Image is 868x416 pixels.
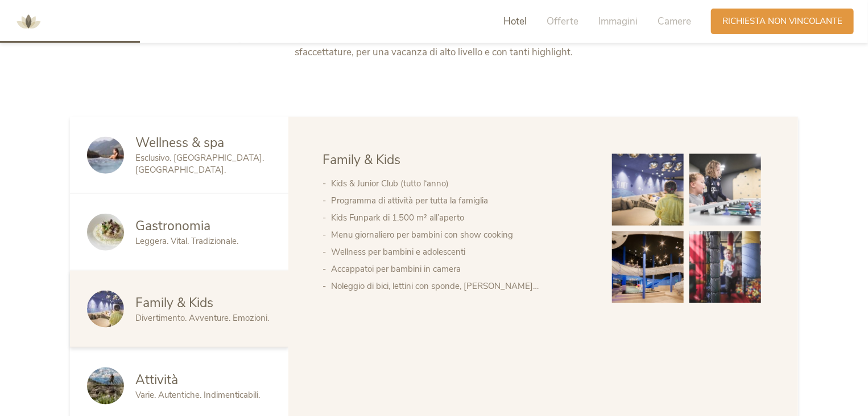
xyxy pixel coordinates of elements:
[331,175,589,192] li: Kids & Junior Club (tutto l‘anno)
[503,15,527,28] span: Hotel
[331,226,589,243] li: Menu giornaliero per bambini con show cooking
[331,243,589,260] li: Wellness per bambini e adolescenti
[135,312,269,324] span: Divertimento. Avventure. Emozioni.
[135,235,238,247] span: Leggera. Vital. Tradizionale.
[331,209,589,226] li: Kids Funpark di 1.500 m² all’aperto
[135,217,210,235] span: Gastronomia
[135,389,260,401] span: Varie. Autentiche. Indimenticabili.
[197,31,672,60] p: Scegliete il wellness resort AMONTI & LUNARIS nella tradizionale Valle Aurina, una valle dalle mi...
[11,5,46,39] img: AMONTI & LUNARIS Wellnessresort
[135,152,264,176] span: Esclusivo. [GEOGRAPHIC_DATA]. [GEOGRAPHIC_DATA].
[135,134,224,152] span: Wellness & spa
[658,15,691,28] span: Camere
[135,371,178,389] span: Attività
[331,278,589,295] li: Noleggio di bici, lettini con sponde, [PERSON_NAME]…
[331,192,589,209] li: Programma di attività per tutta la famiglia
[722,15,842,27] span: Richiesta non vincolante
[547,15,578,28] span: Offerte
[11,17,46,25] a: AMONTI & LUNARIS Wellnessresort
[323,151,400,169] span: Family & Kids
[598,15,638,28] span: Immagini
[331,260,589,278] li: Accappatoi per bambini in camera
[135,294,213,312] span: Family & Kids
